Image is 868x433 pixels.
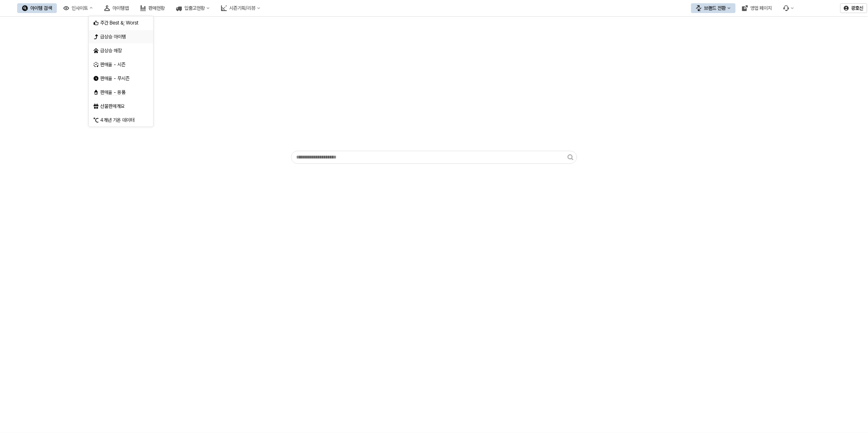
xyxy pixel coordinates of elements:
div: 판매현황 [148,5,165,11]
div: 버그 제보 및 기능 개선 요청 [779,3,799,13]
button: 영업 페이지 [737,3,777,13]
p: 광호신 [851,5,864,11]
div: 급상승 매장 [100,47,143,54]
div: 판매율 - 무시즌 [100,75,143,82]
button: 아이템맵 [99,3,134,13]
div: 아이템 검색 [30,5,52,11]
div: 4개년 기온 데이터 [100,117,143,123]
button: 브랜드 전환 [691,3,736,13]
button: 아이템 검색 [17,3,57,13]
div: 입출고현황 [184,5,205,11]
div: 옵션 선택 [89,16,153,127]
button: 입출고현황 [171,3,215,13]
div: 인사이트 [72,5,88,11]
div: 주간 Best &; Worst [100,20,143,26]
div: 판매율 - 시즌 [100,61,143,68]
div: 아이템맵 [112,5,129,11]
div: 브랜드 전환 [704,5,726,11]
button: 광호신 [840,3,867,13]
button: 판매현황 [135,3,170,13]
div: 영업 페이지 [750,5,772,11]
button: 시즌기획/리뷰 [216,3,265,13]
button: 인사이트 [58,3,98,13]
span: 판매율 - 용품 [100,89,125,96]
div: 선물판매개요 [100,103,143,109]
div: 급상승 아이템 [100,33,143,40]
div: 시즌기획/리뷰 [229,5,255,11]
